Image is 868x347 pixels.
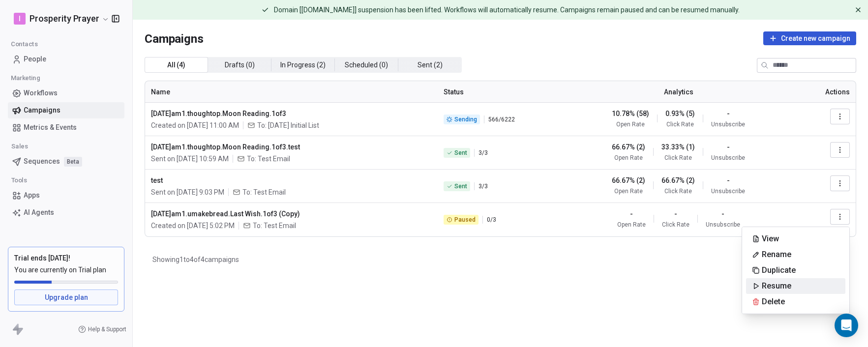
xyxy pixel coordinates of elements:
span: View [762,233,779,245]
span: Delete [762,296,785,308]
span: Resume [762,280,791,292]
div: Suggestions [746,231,845,310]
span: Duplicate [762,264,796,276]
span: Rename [762,249,791,260]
